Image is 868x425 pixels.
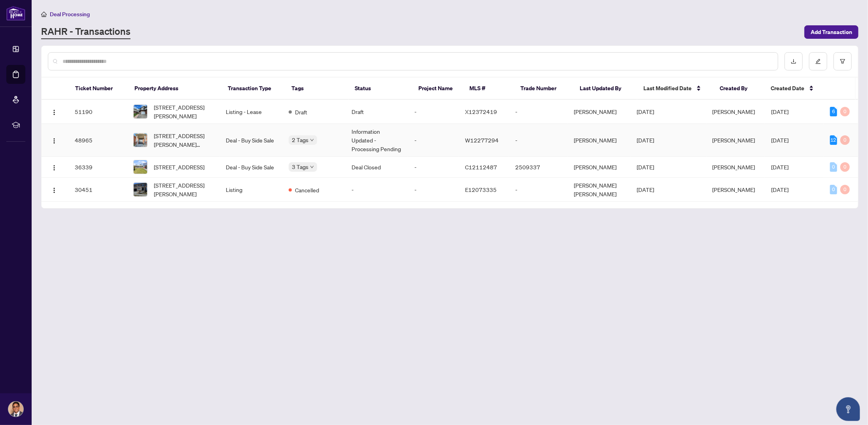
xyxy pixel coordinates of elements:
[573,78,637,100] th: Last Updated By
[815,59,821,64] span: edit
[771,186,789,193] span: [DATE]
[408,124,458,157] td: -
[41,11,47,17] span: home
[345,157,408,178] td: Deal Closed
[509,178,568,202] td: -
[840,162,850,172] div: 0
[8,402,23,417] img: Profile Icon
[771,137,789,144] span: [DATE]
[345,178,408,202] td: -
[713,186,755,193] span: [PERSON_NAME]
[509,157,568,178] td: 2509337
[840,185,850,194] div: 0
[219,178,282,202] td: Listing
[310,138,314,142] span: down
[465,108,497,115] span: X12372419
[637,186,654,193] span: [DATE]
[809,52,827,70] button: edit
[295,108,307,116] span: Draft
[345,124,408,157] td: Information Updated - Processing Pending
[568,100,631,124] td: [PERSON_NAME]
[637,163,654,171] span: [DATE]
[840,59,845,64] span: filter
[295,186,319,194] span: Cancelled
[349,78,412,100] th: Status
[51,187,57,194] img: Logo
[154,163,204,171] span: [STREET_ADDRESS]
[154,181,213,198] span: [STREET_ADDRESS][PERSON_NAME]
[6,6,25,21] img: logo
[310,165,314,169] span: down
[764,78,824,100] th: Created Date
[154,103,213,120] span: [STREET_ADDRESS][PERSON_NAME]
[41,25,130,39] a: RAHR - Transactions
[568,178,631,202] td: [PERSON_NAME] [PERSON_NAME]
[465,137,499,144] span: W12277294
[771,108,789,115] span: [DATE]
[292,135,308,144] span: 2 Tags
[840,107,850,116] div: 0
[830,135,837,145] div: 12
[830,185,837,194] div: 0
[48,134,61,146] button: Logo
[134,160,147,174] img: thumbnail-img
[713,163,755,171] span: [PERSON_NAME]
[68,178,127,202] td: 30451
[811,26,852,38] span: Add Transaction
[219,157,282,178] td: Deal - Buy Side Sale
[68,100,127,124] td: 51190
[408,157,458,178] td: -
[840,135,850,145] div: 0
[637,137,654,144] span: [DATE]
[412,78,463,100] th: Project Name
[568,124,631,157] td: [PERSON_NAME]
[50,11,90,18] span: Deal Processing
[804,25,859,39] button: Add Transaction
[51,165,57,171] img: Logo
[221,78,285,100] th: Transaction Type
[713,108,755,115] span: [PERSON_NAME]
[48,161,61,173] button: Logo
[51,109,57,116] img: Logo
[637,78,713,100] th: Last Modified Date
[69,78,128,100] th: Ticket Number
[643,84,692,93] span: Last Modified Date
[791,59,796,64] span: download
[463,78,514,100] th: MLS #
[48,105,61,118] button: Logo
[219,124,282,157] td: Deal - Buy Side Sale
[68,157,127,178] td: 36339
[785,52,803,70] button: download
[48,183,61,196] button: Logo
[154,131,213,149] span: [STREET_ADDRESS][PERSON_NAME][PERSON_NAME]
[134,105,147,118] img: thumbnail-img
[51,138,57,144] img: Logo
[509,100,568,124] td: -
[509,124,568,157] td: -
[465,163,497,171] span: C12112487
[568,157,631,178] td: [PERSON_NAME]
[465,186,497,193] span: E12073335
[514,78,573,100] th: Trade Number
[408,178,458,202] td: -
[134,183,147,196] img: thumbnail-img
[771,163,789,171] span: [DATE]
[219,100,282,124] td: Listing - Lease
[408,100,458,124] td: -
[830,162,837,172] div: 0
[134,133,147,147] img: thumbnail-img
[128,78,221,100] th: Property Address
[771,84,804,93] span: Created Date
[834,52,852,70] button: filter
[836,397,860,421] button: Open asap
[68,124,127,157] td: 48965
[345,100,408,124] td: Draft
[713,137,755,144] span: [PERSON_NAME]
[830,107,837,116] div: 6
[292,162,308,171] span: 3 Tags
[637,108,654,115] span: [DATE]
[713,78,764,100] th: Created By
[285,78,349,100] th: Tags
